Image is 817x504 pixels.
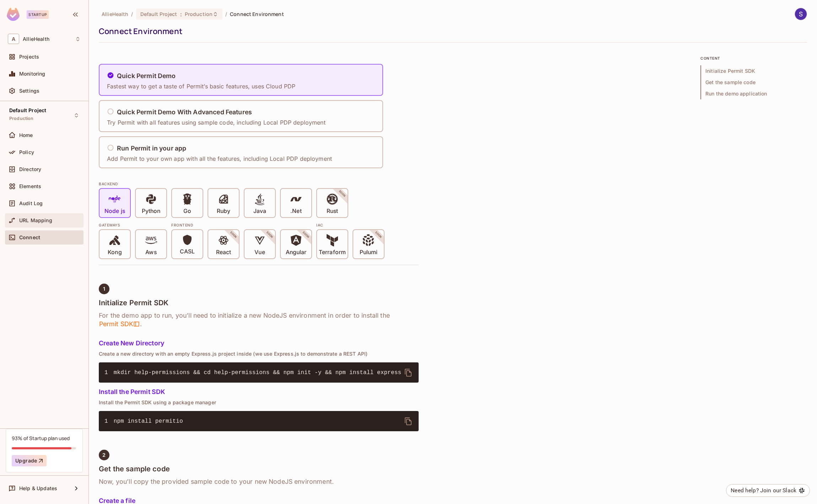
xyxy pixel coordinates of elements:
[131,11,133,17] li: /
[114,369,401,376] span: mkdir help-permissions && cd help-permissions && npm init -y && npm install express
[117,72,176,80] h5: Quick Permit Demo
[108,249,122,256] p: Kong
[292,221,320,249] span: SOON
[12,455,47,466] button: Upgrade
[19,166,41,172] span: Directory
[99,477,419,486] h6: Now, you’ll copy the provided sample code to your new NodeJS environment.
[99,400,419,405] p: Install the Permit SDK using a package manager
[107,119,326,126] p: Try Permit with all features using sample code, including Local PDP deployment
[107,155,332,163] p: Add Permit to your own app with all the features, including Local PDP deployment
[99,388,419,395] h5: Install the Permit SDK
[107,82,295,90] p: Fastest way to get a taste of Permit’s basic features, uses Cloud PDP
[19,183,41,189] span: Elements
[142,208,160,215] p: Python
[19,132,33,138] span: Home
[400,364,417,381] button: delete
[700,55,807,61] p: content
[253,208,266,215] p: Java
[19,149,34,155] span: Policy
[104,208,125,215] p: Node js
[328,180,356,208] span: SOON
[19,235,40,240] span: Connect
[400,413,417,430] button: delete
[99,298,419,307] h4: Initialize Permit SDK
[19,88,39,94] span: Settings
[104,417,114,426] span: 1
[171,222,312,228] div: Frontend
[19,218,52,223] span: URL Mapping
[360,249,377,256] p: Pulumi
[319,249,346,256] p: Terraform
[99,222,167,228] div: Gateways
[700,88,807,99] span: Run the demo application
[254,249,265,256] p: Vue
[225,11,227,17] li: /
[230,11,284,17] span: Connect Environment
[19,486,57,491] span: Help & Updates
[700,65,807,77] span: Initialize Permit SDK
[217,208,230,215] p: Ruby
[19,201,43,206] span: Audit Log
[140,11,177,17] span: Default Project
[327,208,338,215] p: Rust
[99,311,419,328] h6: For the demo app to run, you’ll need to initialize a new NodeJS environment in order to install t...
[12,435,70,442] div: 93% of Startup plan used
[104,368,114,377] span: 1
[700,77,807,88] span: Get the sample code
[99,320,140,328] span: Permit SDK
[103,286,105,292] span: 1
[27,10,49,19] div: Startup
[185,11,213,17] span: Production
[9,116,34,121] span: Production
[216,249,231,256] p: React
[19,71,45,77] span: Monitoring
[7,8,20,21] img: SReyMgAAAABJRU5ErkJggg==
[99,465,419,473] h4: Get the sample code
[99,181,419,187] div: BACKEND
[145,249,156,256] p: Aws
[290,208,301,215] p: .Net
[8,34,19,44] span: A
[731,486,796,495] div: Need help? Join our Slack
[286,249,307,256] p: Angular
[99,26,803,37] div: Connect Environment
[256,221,284,249] span: SOON
[795,8,807,20] img: Stephen Morrison
[365,221,392,249] span: SOON
[19,54,39,60] span: Projects
[183,208,191,215] p: Go
[9,108,46,113] span: Default Project
[99,340,419,347] h5: Create New Directory
[23,36,49,42] span: Workspace: AllieHealth
[117,109,252,116] h5: Quick Permit Demo With Advanced Features
[102,11,128,17] span: the active workspace
[180,11,182,17] span: :
[316,222,385,228] div: IAC
[99,351,419,357] p: Create a new directory with an empty Express.js project inside (we use Express.js to demonstrate ...
[220,221,247,249] span: SOON
[117,145,186,152] h5: Run Permit in your app
[114,418,183,424] span: npm install permitio
[180,248,195,255] p: CASL
[102,452,106,458] span: 2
